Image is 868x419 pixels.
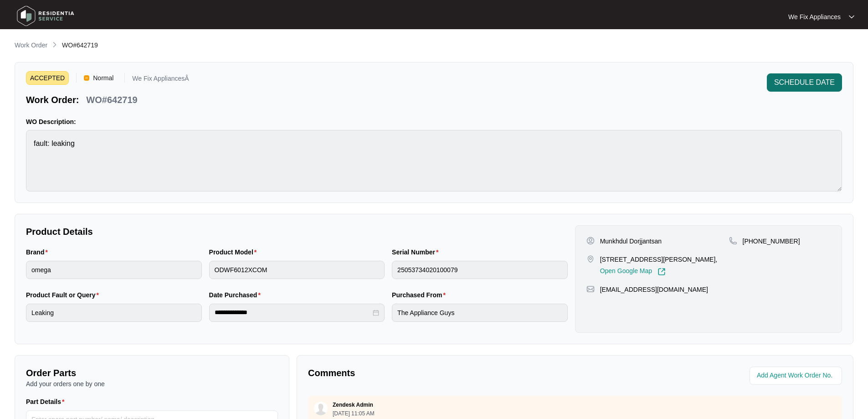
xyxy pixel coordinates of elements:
img: user.svg [314,402,328,415]
span: ACCEPTED [26,71,69,85]
input: Product Fault or Query [26,304,202,322]
span: WO#642719 [62,41,98,49]
span: SCHEDULE DATE [774,77,835,88]
a: Open Google Map [600,268,666,276]
p: [PHONE_NUMBER] [743,237,800,246]
img: map-pin [586,285,595,293]
textarea: fault: leaking [26,130,842,191]
input: Product Model [209,261,385,279]
span: Normal [89,71,117,85]
img: Link-External [657,268,666,276]
label: Brand [26,248,51,257]
input: Purchased From [392,304,568,322]
p: We Fix AppliancesÂ [132,75,189,85]
label: Part Details [26,397,68,406]
p: Work Order: [26,93,79,106]
p: Munkhdul Dorjjantsan [600,237,662,246]
p: Add your orders one by one [26,379,278,388]
p: WO#642719 [86,93,137,106]
img: chevron-right [51,41,58,48]
img: dropdown arrow [849,15,854,19]
img: Vercel Logo [84,75,89,81]
label: Date Purchased [209,290,264,300]
p: [EMAIL_ADDRESS][DOMAIN_NAME] [600,285,708,294]
p: Order Parts [26,367,278,379]
input: Add Agent Work Order No. [757,370,837,381]
img: map-pin [729,237,737,245]
p: [DATE] 11:05 AM [333,411,375,416]
p: [STREET_ADDRESS][PERSON_NAME], [600,255,718,264]
button: SCHEDULE DATE [767,73,842,92]
input: Serial Number [392,261,568,279]
p: Zendesk Admin [333,401,373,409]
label: Product Fault or Query [26,290,103,300]
p: Work Order [15,41,47,50]
a: Work Order [13,41,49,51]
p: Comments [308,367,569,379]
label: Serial Number [392,248,442,257]
img: user-pin [586,237,595,245]
p: We Fix Appliances [788,12,841,21]
input: Date Purchased [215,308,371,317]
label: Purchased From [392,290,449,300]
img: map-pin [586,255,595,263]
p: Product Details [26,225,568,238]
label: Product Model [209,248,261,257]
img: residentia service logo [14,2,77,30]
input: Brand [26,261,202,279]
p: WO Description: [26,117,842,126]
